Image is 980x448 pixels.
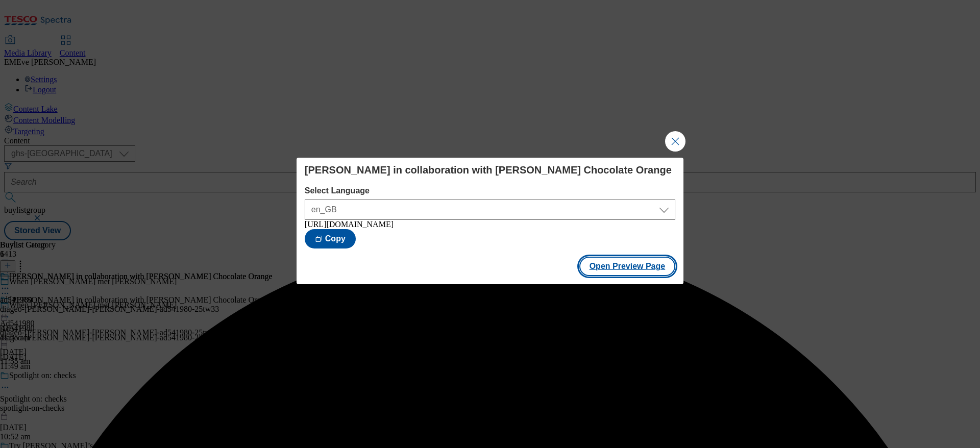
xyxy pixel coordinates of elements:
button: Open Preview Page [579,257,676,276]
label: Select Language [305,186,675,195]
div: Modal [297,158,683,284]
h4: [PERSON_NAME] in collaboration with [PERSON_NAME] Chocolate Orange [305,164,675,176]
button: Copy [305,229,356,248]
button: Close Modal [665,131,685,152]
div: [URL][DOMAIN_NAME] [305,220,675,229]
